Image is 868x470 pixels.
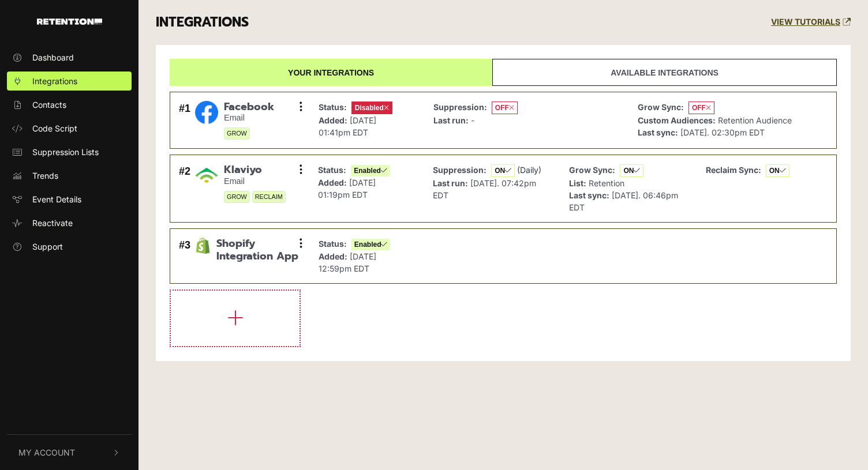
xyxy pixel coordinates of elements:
a: Reactivate [7,213,132,232]
span: Dashboard [32,51,74,63]
span: [DATE]. 06:46pm EDT [569,190,678,212]
span: Shopify Integration App [216,238,301,262]
span: - [471,115,474,125]
span: GROW [224,127,250,140]
strong: Custom Audiences: [638,115,716,125]
span: Reactivate [32,217,73,229]
span: Integrations [32,75,77,87]
span: [DATE]. 02:30pm EDT [680,127,765,137]
span: Support [32,240,63,253]
strong: Added: [318,178,347,187]
a: Trends [7,166,132,185]
span: Disabled [351,101,392,114]
strong: Last run: [433,178,468,188]
span: My Account [18,446,75,458]
strong: Last sync: [569,190,609,200]
strong: List: [569,178,586,188]
strong: Last sync: [638,127,678,137]
a: Code Script [7,119,132,138]
span: Retention [589,178,624,188]
strong: Added: [319,251,347,261]
a: Integrations [7,72,132,91]
strong: Status: [318,165,346,175]
a: Dashboard [7,48,132,67]
button: My Account [7,435,132,470]
span: ON [620,164,643,177]
a: VIEW TUTORIALS [771,17,851,27]
a: Support [7,237,132,256]
small: Email [224,113,274,123]
a: Your integrations [170,59,492,86]
a: Event Details [7,190,132,209]
span: Enabled [351,165,390,176]
strong: Added: [319,115,347,125]
span: [DATE] 01:41pm EDT [319,115,376,137]
strong: Grow Sync: [569,165,615,175]
span: ON [491,164,515,177]
span: ON [766,164,790,177]
span: [DATE]. 07:42pm EDT [433,178,536,200]
strong: Suppression: [433,102,487,112]
span: Suppression Lists [32,146,99,158]
strong: Suppression: [433,165,487,175]
div: #3 [179,238,190,275]
a: Available integrations [492,59,837,86]
small: Email [224,176,286,186]
span: Trends [32,170,58,182]
strong: Status: [319,102,347,112]
span: Enabled [351,239,391,250]
strong: Status: [319,239,347,249]
span: Facebook [224,101,274,114]
span: Retention Audience [718,115,792,125]
img: Klaviyo [195,164,218,187]
strong: Last run: [433,115,469,125]
span: (Daily) [517,165,541,175]
span: OFF [492,101,518,114]
span: Code Script [32,122,77,134]
strong: Reclaim Sync: [706,165,761,175]
span: Contacts [32,99,66,111]
h3: INTEGRATIONS [156,14,249,31]
span: Klaviyo [224,164,286,176]
img: Facebook [195,101,218,124]
span: OFF [689,101,714,114]
span: Event Details [32,193,81,205]
strong: Grow Sync: [638,102,684,112]
span: RECLAIM [252,191,286,203]
span: GROW [224,191,250,203]
div: #1 [179,101,190,140]
div: #2 [179,164,190,213]
a: Contacts [7,95,132,114]
img: Retention.com [37,18,102,25]
img: Shopify Integration App [195,238,211,253]
a: Suppression Lists [7,142,132,161]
